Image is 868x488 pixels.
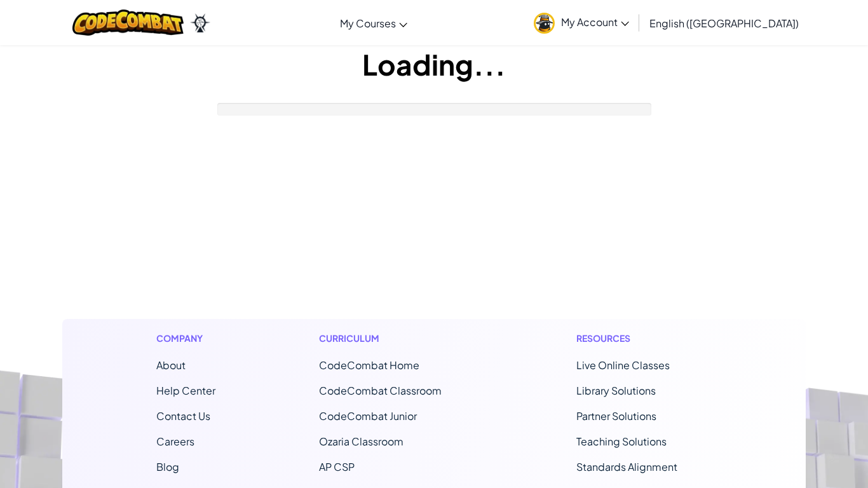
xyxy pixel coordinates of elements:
img: Ozaria [190,13,210,32]
a: English ([GEOGRAPHIC_DATA]) [643,6,805,40]
h1: Resources [576,332,712,345]
a: Library Solutions [576,384,656,397]
a: About [156,358,186,372]
h1: Company [156,332,215,345]
a: Help Center [156,384,215,397]
a: CodeCombat Classroom [319,384,442,397]
a: Partner Solutions [576,409,656,423]
a: CodeCombat Junior [319,409,417,423]
span: English ([GEOGRAPHIC_DATA]) [649,17,799,30]
img: CodeCombat logo [72,10,184,36]
span: Contact Us [156,409,210,423]
a: Standards Alignment [576,460,677,473]
a: Live Online Classes [576,358,670,372]
a: Blog [156,460,179,473]
a: Ozaria Classroom [319,435,403,448]
a: My Account [527,3,635,43]
a: AP CSP [319,460,355,473]
span: CodeCombat Home [319,358,419,372]
span: My Courses [340,17,396,30]
a: Careers [156,435,194,448]
img: avatar [534,13,555,34]
h1: Curriculum [319,332,473,345]
a: Teaching Solutions [576,435,667,448]
span: My Account [561,15,629,29]
a: My Courses [334,6,414,40]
